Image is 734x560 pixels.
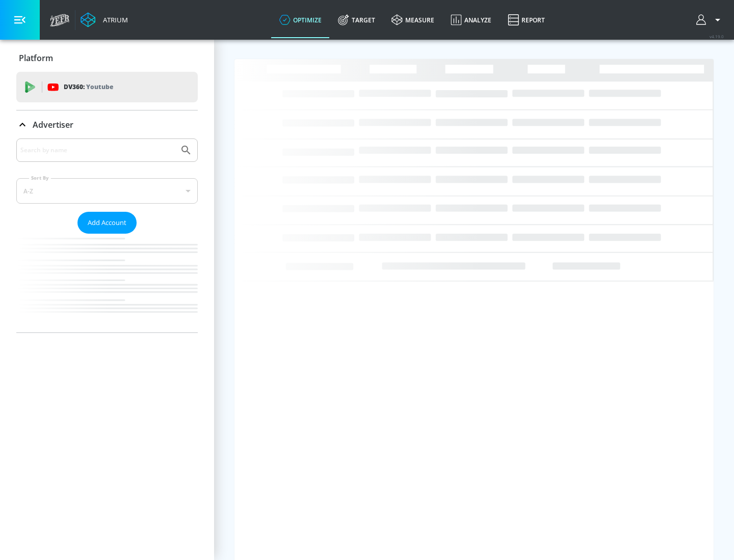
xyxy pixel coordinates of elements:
[64,81,113,93] p: DV360:
[33,119,73,130] p: Advertiser
[29,175,51,181] label: Sort By
[16,72,198,102] div: DV360: Youtube
[81,12,128,27] a: Atrium
[383,2,442,38] a: measure
[16,44,198,72] div: Platform
[442,2,500,38] a: Analyze
[330,2,383,38] a: Target
[500,2,553,38] a: Report
[16,138,198,332] div: Advertiser
[86,81,113,92] p: Youtube
[710,34,724,39] span: v 4.19.0
[77,212,137,234] button: Add Account
[88,217,126,229] span: Add Account
[16,178,198,204] div: A-Z
[20,144,175,157] input: Search by name
[19,52,53,64] p: Platform
[99,15,128,24] div: Atrium
[16,110,198,139] div: Advertiser
[16,234,198,332] nav: list of Advertiser
[271,2,330,38] a: optimize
